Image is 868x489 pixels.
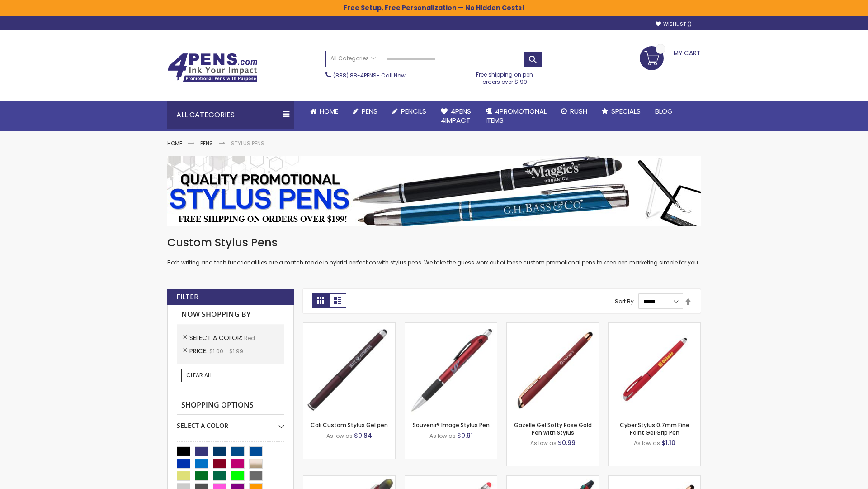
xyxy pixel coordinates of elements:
span: Home [320,106,338,116]
span: As low as [634,439,660,447]
div: All Categories [167,101,294,129]
span: Pens [362,106,377,116]
a: Cali Custom Stylus Gel pen [311,421,388,429]
a: Souvenir® Image Stylus Pen [413,421,490,429]
a: Souvenir® Image Stylus Pen-Red [405,322,497,330]
div: Both writing and tech functionalities are a match made in hybrid perfection with stylus pens. We ... [167,235,701,267]
span: $1.00 - $1.99 [209,347,243,355]
img: Cyber Stylus 0.7mm Fine Point Gel Grip Pen-Red [609,323,700,415]
span: $1.10 [661,438,675,447]
a: Gazelle Gel Softy Rose Gold Pen with Stylus [514,421,592,436]
span: Specials [611,106,641,116]
a: Gazelle Gel Softy Rose Gold Pen with Stylus-Red [507,322,599,330]
a: (888) 88-4PENS [333,72,377,79]
span: As low as [429,432,456,440]
div: Select A Color [177,415,284,430]
a: Wishlist [656,21,692,28]
label: Sort By [615,297,634,305]
a: Specials [594,101,648,121]
a: Pens [345,101,385,121]
span: As low as [326,432,353,440]
span: 4Pens 4impact [441,106,471,125]
span: Clear All [186,371,212,379]
span: All Categories [330,55,376,62]
strong: Shopping Options [177,396,284,415]
strong: Stylus Pens [231,139,264,147]
a: Cyber Stylus 0.7mm Fine Point Gel Grip Pen [620,421,689,436]
img: Cali Custom Stylus Gel pen-Red [303,323,395,415]
a: Cali Custom Stylus Gel pen-Red [303,322,395,330]
img: Souvenir® Image Stylus Pen-Red [405,323,497,415]
a: Blog [648,101,680,121]
a: Home [167,139,182,147]
img: 4Pens Custom Pens and Promotional Products [167,53,258,82]
a: Clear All [181,369,217,382]
span: $0.84 [354,431,372,440]
a: Pens [200,139,213,147]
a: 4Pens4impact [434,101,478,131]
span: $0.91 [457,431,473,440]
a: Gazelle Gel Softy Rose Gold Pen with Stylus - ColorJet-Red [609,475,700,483]
img: Gazelle Gel Softy Rose Gold Pen with Stylus-Red [507,323,599,415]
span: - Call Now! [333,72,407,79]
span: Price [189,346,209,355]
span: As low as [530,439,557,447]
span: Blog [655,106,673,116]
h1: Custom Stylus Pens [167,235,701,250]
img: Stylus Pens [167,156,701,226]
a: Cyber Stylus 0.7mm Fine Point Gel Grip Pen-Red [609,322,700,330]
a: Souvenir® Jalan Highlighter Stylus Pen Combo-Red [303,475,395,483]
strong: Filter [176,292,198,302]
span: Red [244,334,255,342]
span: Select A Color [189,333,244,342]
span: Rush [570,106,587,116]
strong: Grid [312,293,329,308]
a: 4PROMOTIONALITEMS [478,101,554,131]
strong: Now Shopping by [177,305,284,324]
a: Islander Softy Gel with Stylus - ColorJet Imprint-Red [405,475,497,483]
span: 4PROMOTIONAL ITEMS [486,106,547,125]
span: Pencils [401,106,426,116]
a: Orbitor 4 Color Assorted Ink Metallic Stylus Pens-Red [507,475,599,483]
a: Pencils [385,101,434,121]
a: Rush [554,101,594,121]
a: Home [303,101,345,121]
span: $0.99 [558,438,576,447]
a: All Categories [326,51,380,66]
div: Free shipping on pen orders over $199 [467,67,543,86]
